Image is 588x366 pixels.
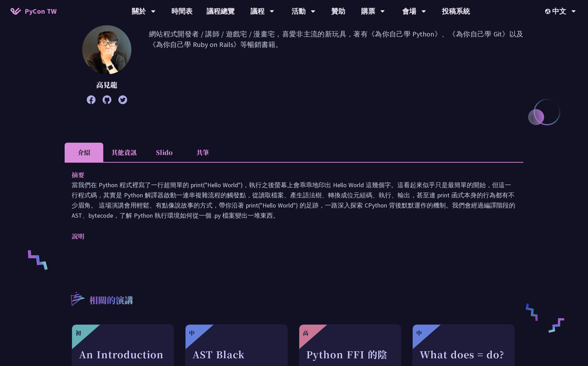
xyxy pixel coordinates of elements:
img: Home icon of PyCon TW 2025 [11,8,21,15]
p: 當我們在 Python 程式裡寫了一行超簡單的 print("Hello World")，執行之後螢幕上會乖乖地印出 Hello World 這幾個字。這看起來似乎只是最簡單的開始，但這一行程式... [72,180,516,221]
img: r3.8d01567.svg [60,282,94,316]
li: 介紹 [65,143,103,162]
div: 初 [76,329,81,337]
a: PyCon TW [4,2,64,20]
div: 中 [416,329,422,337]
p: 摘要 [72,170,502,180]
li: 其他資訊 [103,143,145,162]
p: 相關的演講 [89,294,133,308]
p: 說明 [72,231,502,241]
img: 高見龍 [82,25,131,74]
li: Slido [145,143,183,162]
span: PyCon TW [25,6,57,16]
img: Locale Icon [545,9,552,14]
li: 共筆 [183,143,222,162]
div: 高 [303,329,308,337]
p: 高見龍 [82,80,131,90]
div: 中 [189,329,195,337]
p: 網站程式開發者 / 講師 / 遊戲宅 / 漫畫宅，喜愛非主流的新玩具，著有《為你自己學 Python》、《為你自己學 Git》以及《為你自己學 Ruby on Rails》等暢銷書籍。 [149,29,523,101]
